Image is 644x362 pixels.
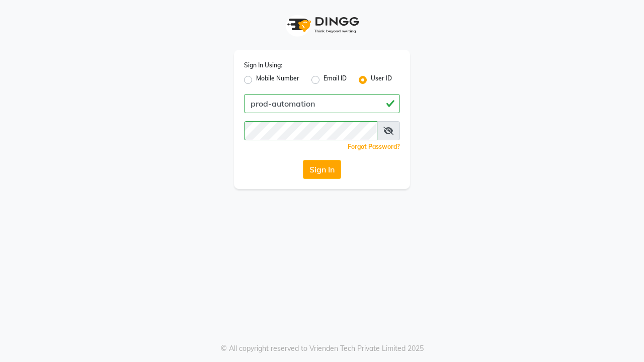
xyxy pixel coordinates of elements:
[371,74,392,86] label: User ID
[348,143,400,150] a: Forgot Password?
[244,121,377,140] input: Username
[256,74,299,86] label: Mobile Number
[282,10,362,40] img: logo1.svg
[244,94,400,113] input: Username
[303,160,341,179] button: Sign In
[244,61,282,70] label: Sign In Using:
[324,74,347,86] label: Email ID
